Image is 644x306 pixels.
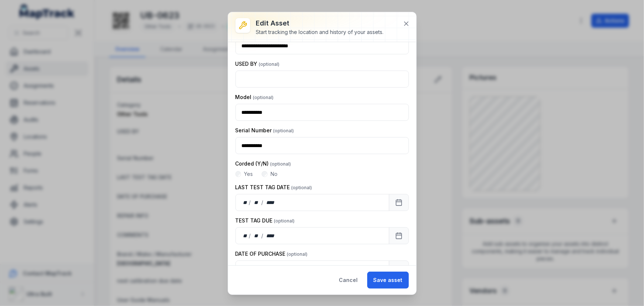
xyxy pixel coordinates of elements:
[235,250,308,258] label: DATE OF PURCHASE
[367,272,409,289] button: Save asset
[249,199,251,206] div: /
[333,272,364,289] button: Cancel
[249,232,251,239] div: /
[235,93,274,101] label: Model
[271,170,278,178] label: No
[235,184,312,191] label: LAST TEST TAG DATE
[256,28,384,36] div: Start tracking the location and history of your assets.
[261,232,264,239] div: /
[389,227,409,244] button: Calendar
[251,199,261,206] div: month,
[242,232,249,239] div: day,
[235,127,294,134] label: Serial Number
[235,60,280,68] label: USED BY
[244,170,253,178] label: Yes
[389,194,409,211] button: Calendar
[264,199,278,206] div: year,
[261,199,264,206] div: /
[251,232,261,239] div: month,
[235,217,295,224] label: TEST TAG DUE
[242,199,249,206] div: day,
[264,232,278,239] div: year,
[389,261,409,278] button: Calendar
[256,18,384,28] h3: Edit asset
[235,160,291,167] label: Corded (Y/N)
